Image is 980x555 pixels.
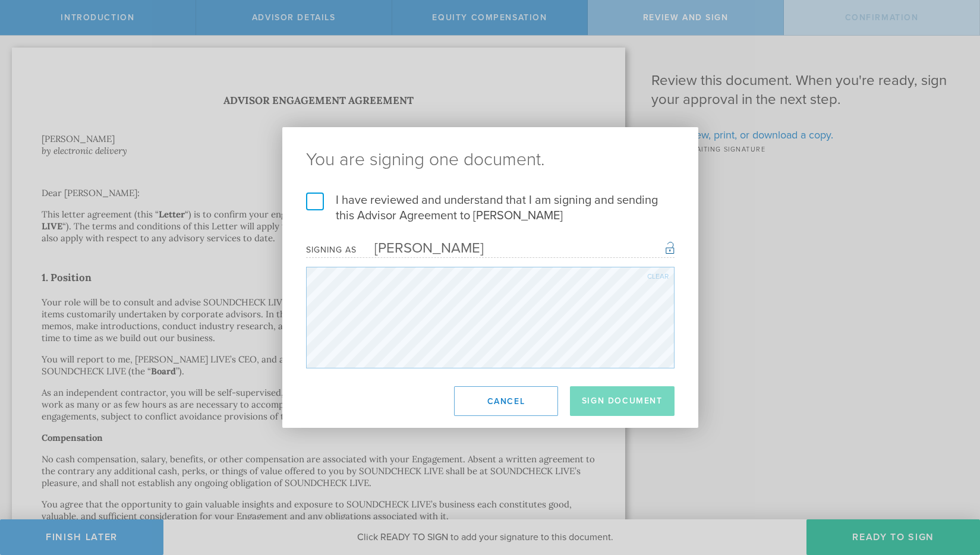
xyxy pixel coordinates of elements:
label: I have reviewed and understand that I am signing and sending this Advisor Agreement to [PERSON_NAME] [306,193,675,223]
iframe: Chat Widget [921,462,980,519]
div: Signing as [306,245,357,255]
div: [PERSON_NAME] [357,239,484,257]
button: Sign Document [570,386,675,416]
ng-pluralize: You are signing one document. [306,151,675,169]
button: Cancel [454,386,558,416]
